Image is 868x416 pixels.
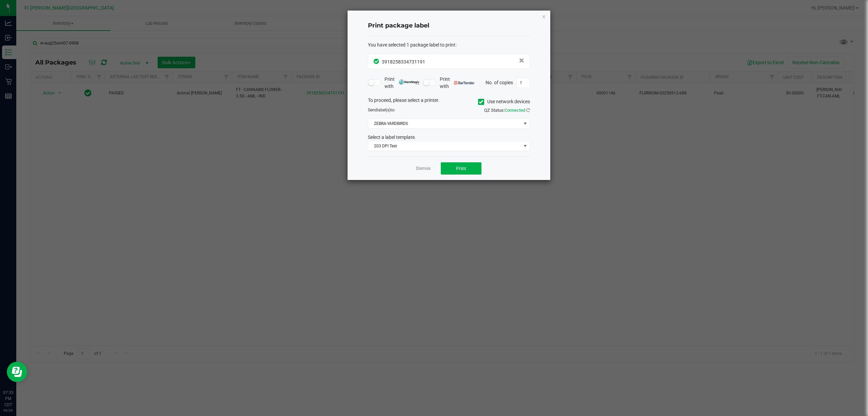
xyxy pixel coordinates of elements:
[368,21,530,30] h4: Print package label
[368,42,455,48] span: You have selected 1 package label to print
[399,79,419,85] img: mark_magic_cybra.png
[382,59,425,65] span: 3918258334731191
[441,162,481,175] button: Print
[384,76,419,90] span: Print with
[368,119,521,128] span: ZEBRA-YARDBIRDS
[363,134,535,141] div: Select a label template.
[368,41,530,49] div: :
[456,166,466,171] span: Print
[505,108,525,113] span: Connected
[374,58,380,65] span: In Sync
[478,98,530,105] label: Use network devices
[368,141,521,151] span: 203 DPI Test
[484,108,530,113] span: QZ Status:
[454,81,475,85] img: bartender.png
[486,79,513,85] span: No. of copies
[363,97,535,107] div: To proceed, please select a printer.
[416,166,431,171] a: Dismiss
[7,362,27,382] iframe: Resource center
[440,76,475,90] span: Print with
[368,108,395,112] span: Send to:
[377,108,391,112] span: label(s)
